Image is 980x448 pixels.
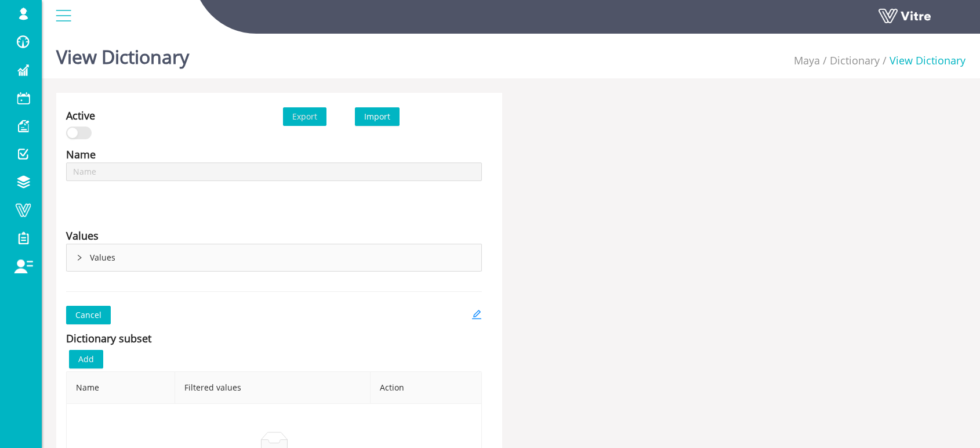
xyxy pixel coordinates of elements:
[76,254,83,261] span: right
[371,372,482,404] th: Action
[794,53,820,67] a: Maya
[67,244,481,271] div: rightValues
[56,29,189,78] h1: View Dictionary
[283,107,326,126] button: Export
[880,52,966,68] li: View Dictionary
[66,227,99,244] div: Values
[78,353,94,366] span: Add
[364,111,390,122] span: Import
[66,306,111,324] button: Cancel
[471,306,482,324] a: edit
[175,372,370,404] th: Filtered values
[66,330,151,346] div: Dictionary subset
[66,146,96,162] div: Name
[69,350,103,368] button: Add
[830,53,880,67] a: Dictionary
[66,107,95,124] div: Active
[471,309,482,320] span: edit
[75,309,101,321] span: Cancel
[66,162,482,181] input: Name
[459,167,469,176] img: npw-badge-icon-locked.svg
[67,372,175,404] th: Name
